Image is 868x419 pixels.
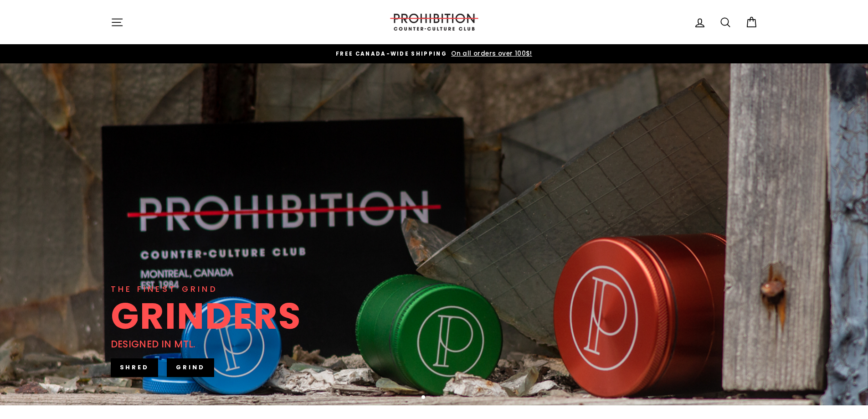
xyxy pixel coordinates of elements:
[430,396,434,400] button: 2
[449,49,532,58] span: On all orders over 100$!
[336,50,447,57] span: FREE CANADA-WIDE SHIPPING
[421,395,426,400] button: 1
[167,358,214,377] a: GRIND
[437,396,442,400] button: 3
[111,358,159,377] a: SHRED
[389,14,480,31] img: PROHIBITION COUNTER-CULTURE CLUB
[111,298,301,334] div: GRINDERS
[111,336,195,352] div: DESIGNED IN MTL.
[111,283,218,295] div: THE FINEST GRIND
[113,49,755,59] a: FREE CANADA-WIDE SHIPPING On all orders over 100$!
[444,396,449,400] button: 4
